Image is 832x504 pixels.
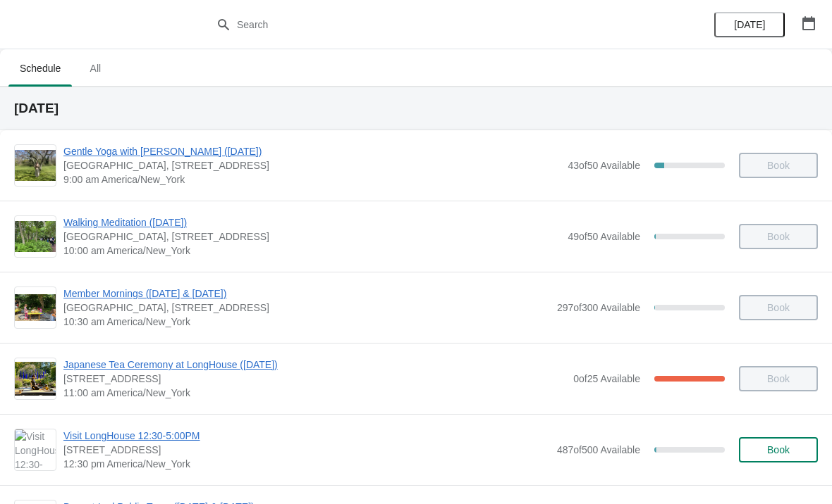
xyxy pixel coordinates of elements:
h2: [DATE] [14,101,818,115]
span: [GEOGRAPHIC_DATA], [STREET_ADDRESS] [63,229,561,244]
span: 12:30 pm America/New_York [63,457,550,471]
span: Schedule [8,56,72,81]
img: Walking Meditation (Sunday) | LongHouse Reserve, 133 Hands Creek Rd, East Hampton, NY 11937 | 10:... [15,221,56,252]
span: Visit LongHouse 12:30-5:00PM [63,429,550,443]
span: All [78,56,113,81]
span: [DATE] [734,19,765,30]
span: 297 of 300 Available [557,302,640,313]
img: Member Mornings (Saturday & Sunday) | LongHouse Reserve, 133 Hands Creek Road, East Hampton, NY, ... [15,294,56,322]
span: 43 of 50 Available [568,160,640,171]
span: Japanese Tea Ceremony at LongHouse ([DATE]) [63,358,566,372]
span: [GEOGRAPHIC_DATA], [STREET_ADDRESS] [63,158,561,172]
span: 10:30 am America/New_York [63,315,550,329]
button: Book [739,437,818,462]
img: Visit LongHouse 12:30-5:00PM | 133 Hands Creek Road, East Hampton, NY, USA | 12:30 pm America/New... [15,429,56,470]
span: Member Mornings ([DATE] & [DATE]) [63,286,550,301]
button: [DATE] [714,12,785,37]
span: 11:00 am America/New_York [63,386,566,400]
span: [STREET_ADDRESS] [63,372,566,386]
span: 487 of 500 Available [557,444,640,455]
span: [GEOGRAPHIC_DATA], [STREET_ADDRESS] [63,301,550,315]
span: 0 of 25 Available [573,373,640,384]
input: Search [236,12,624,37]
span: Book [767,444,790,455]
span: 10:00 am America/New_York [63,244,561,258]
span: 49 of 50 Available [568,231,640,242]
img: Gentle Yoga with Jason (Sunday) | LongHouse Reserve, 133 Hands Creek Road, East Hampton, NY, 1193... [15,150,56,181]
span: [STREET_ADDRESS] [63,443,550,457]
span: Walking Meditation ([DATE]) [63,215,561,229]
img: Japanese Tea Ceremony at LongHouse (Sept 14) | 133 Hands Creek Road, East Hampton, NY | 11:00 am ... [15,362,56,396]
span: Gentle Yoga with [PERSON_NAME] ([DATE]) [63,144,561,158]
span: 9:00 am America/New_York [63,172,561,187]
